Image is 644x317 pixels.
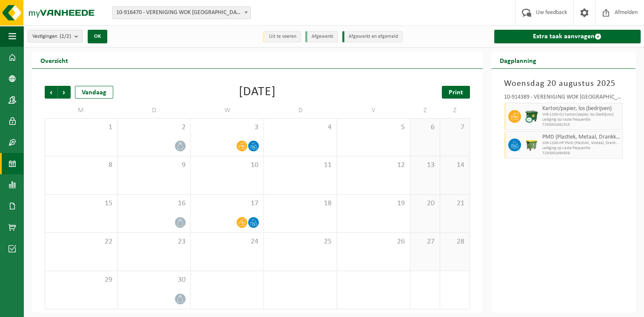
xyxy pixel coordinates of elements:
span: 13 [415,161,435,170]
h2: Overzicht [32,52,77,68]
span: 18 [268,199,332,208]
span: Karton/papier, los (bedrijven) [542,105,621,112]
span: 4 [268,123,332,132]
span: 3 [195,123,259,132]
span: WB-1100-HP PMD (Plastiek, Metaal, Drankkartons) (bedrijven) [542,141,621,146]
span: Vorige [45,86,57,99]
span: 24 [195,237,259,246]
td: Z [410,103,440,118]
div: 10-914389 - VERENIGING WOK [GEOGRAPHIC_DATA] - [GEOGRAPHIC_DATA] [504,94,623,103]
span: 10 [195,161,259,170]
span: 26 [341,237,406,246]
span: 9 [122,161,186,170]
td: W [191,103,264,118]
span: 29 [49,275,113,285]
button: OK [88,30,107,43]
h3: Woensdag 20 augustus 2025 [504,77,623,90]
span: 15 [49,199,113,208]
span: 25 [268,237,332,246]
a: Extra taak aanvragen [494,30,641,43]
span: 2 [122,123,186,132]
span: Lediging op vaste frequentie [542,117,621,122]
td: D [264,103,337,118]
span: Volgende [58,86,71,99]
span: 20 [415,199,435,208]
span: 16 [122,199,186,208]
span: 12 [341,161,406,170]
span: 21 [444,199,465,208]
li: Uit te voeren [263,31,301,42]
span: 19 [341,199,406,208]
span: 14 [444,161,465,170]
span: 17 [195,199,259,208]
span: WB-1100-CU karton/papier, los (bedrijven) [542,112,621,117]
h2: Dagplanning [491,52,545,68]
span: T250001894958 [542,151,621,156]
li: Afgewerkt [305,31,338,42]
span: 8 [49,161,113,170]
span: 11 [268,161,332,170]
span: 23 [122,237,186,246]
td: M [45,103,118,118]
span: 28 [444,237,465,246]
span: 6 [415,123,435,132]
span: 5 [341,123,406,132]
td: D [118,103,191,118]
span: PMD (Plastiek, Metaal, Drankkartons) (bedrijven) [542,134,621,141]
span: 27 [415,237,435,246]
span: 10-916470 - VERENIGING WOK BRUGGE - BRUGGE [113,7,250,19]
span: 1 [49,123,113,132]
td: Z [440,103,470,118]
span: 22 [49,237,113,246]
div: Vandaag [75,86,113,99]
img: WB-1100-HPE-GN-50 [525,139,538,151]
span: 10-916470 - VERENIGING WOK BRUGGE - BRUGGE [112,6,251,19]
a: Print [442,86,470,99]
button: Vestigingen(2/2) [28,30,83,42]
img: WB-1100-CU [525,110,538,123]
li: Afgewerkt en afgemeld [342,31,403,42]
div: [DATE] [239,86,276,99]
td: V [337,103,410,118]
span: Lediging op vaste frequentie [542,146,621,151]
span: 7 [444,123,465,132]
count: (2/2) [60,34,71,39]
span: Vestigingen [32,30,71,43]
span: Print [449,89,463,96]
span: 30 [122,275,186,285]
span: T250001682315 [542,122,621,127]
